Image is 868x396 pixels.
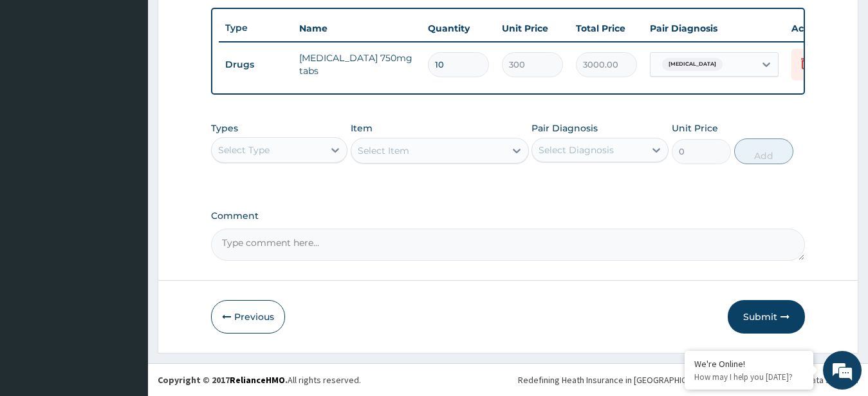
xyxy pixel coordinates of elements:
[293,15,421,41] th: Name
[148,363,868,396] footer: All rights reserved.
[518,373,858,386] div: Redefining Heath Insurance in [GEOGRAPHIC_DATA] using Telemedicine and Data Science!
[67,72,216,89] div: Chat with us now
[539,144,614,156] div: Select Diagnosis
[672,122,718,135] label: Unit Price
[211,211,806,222] label: Comment
[643,15,785,41] th: Pair Diagnosis
[694,372,804,382] p: How may I help you today?
[230,374,285,386] a: RelianceHMO
[495,15,569,41] th: Unit Price
[569,15,643,41] th: Total Price
[734,138,793,164] button: Add
[219,16,293,40] th: Type
[158,374,288,386] strong: Copyright © 2017 .
[211,300,285,334] button: Previous
[75,117,178,247] span: We're online!
[728,300,805,334] button: Submit
[219,53,293,77] td: Drugs
[211,123,238,134] label: Types
[662,58,723,71] span: [MEDICAL_DATA]
[421,15,495,41] th: Quantity
[6,261,245,306] textarea: Type your message and hit 'Enter'
[24,64,52,97] img: d_794563401_company_1708531726252_794563401
[351,122,373,135] label: Item
[211,6,242,37] div: Minimize live chat window
[531,122,598,135] label: Pair Diagnosis
[785,15,849,41] th: Actions
[293,45,421,84] td: [MEDICAL_DATA] 750mg tabs
[218,144,270,156] div: Select Type
[694,358,804,370] div: We're Online!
